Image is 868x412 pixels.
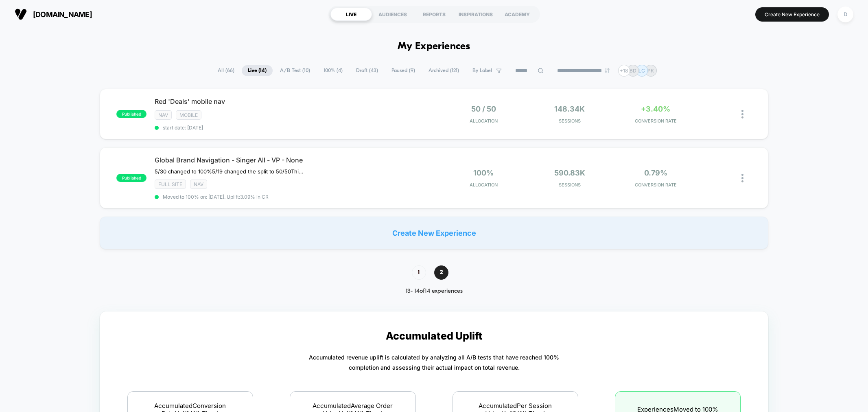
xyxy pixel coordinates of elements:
[155,180,186,189] span: Full site
[618,65,630,77] div: + 18
[529,118,611,124] span: Sessions
[385,65,421,76] span: Paused ( 9 )
[330,8,372,21] div: LIVE
[455,8,496,21] div: INSPIRATIONS
[434,265,448,280] span: 2
[741,110,743,118] img: close
[647,68,654,74] p: PK
[473,169,494,177] span: 100%
[155,168,306,175] span: 5/30 changed to 100%5/19 changed the split to 50/50This test is showing all brands for singer in ...
[116,174,146,182] span: published
[496,8,538,21] div: ACADEMY
[605,68,610,73] img: end
[317,65,349,76] span: 100% ( 4 )
[350,65,384,76] span: Draft ( 43 )
[398,41,470,53] h1: My Experiences
[274,65,316,76] span: A/B Test ( 10 )
[755,7,829,22] button: Create New Experience
[163,194,269,200] span: Moved to 100% on: [DATE] . Uplift: 3.09% in CR
[638,68,645,74] p: LC
[212,65,241,76] span: All ( 66 )
[372,8,413,21] div: AUDIENCES
[155,97,433,105] span: Red 'Deals' mobile nav
[155,156,433,164] span: Global Brand Navigation - Singer All - VP - None
[190,180,207,189] span: NAV
[529,182,611,188] span: Sessions
[15,8,27,20] img: Visually logo
[155,125,433,131] span: start date: [DATE]
[644,169,667,177] span: 0.79%
[116,110,146,118] span: published
[386,330,483,342] p: Accumulated Uplift
[614,182,697,188] span: CONVERSION RATE
[155,110,172,120] span: NAV
[630,68,636,74] p: BD
[470,182,498,188] span: Allocation
[384,288,485,295] div: 13 - 14 of 14 experiences
[472,68,492,74] span: By Label
[242,65,273,76] span: Live ( 14 )
[413,8,455,21] div: REPORTS
[12,8,94,21] button: [DOMAIN_NAME]
[176,110,201,120] span: Mobile
[554,169,585,177] span: 590.83k
[835,6,856,23] button: D
[837,7,853,22] div: D
[309,352,559,373] p: Accumulated revenue uplift is calculated by analyzing all A/B tests that have reached 100% comple...
[741,174,743,182] img: close
[470,118,498,124] span: Allocation
[100,217,768,249] div: Create New Experience
[412,265,426,280] span: 1
[641,105,670,113] span: +3.40%
[471,105,496,113] span: 50 / 50
[554,105,585,113] span: 148.34k
[33,10,92,19] span: [DOMAIN_NAME]
[422,65,465,76] span: Archived ( 121 )
[614,118,697,124] span: CONVERSION RATE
